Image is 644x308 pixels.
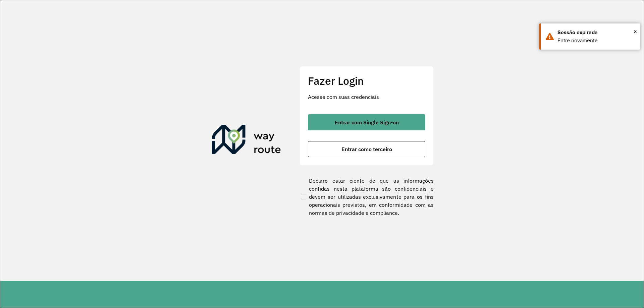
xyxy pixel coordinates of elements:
label: Declaro estar ciente de que as informações contidas nesta plataforma são confidenciais e devem se... [300,177,434,217]
span: Entrar com Single Sign-on [335,120,399,125]
div: Sessão expirada [557,28,635,37]
button: button [308,141,425,157]
div: Entre novamente [557,37,635,45]
span: × [634,26,637,37]
button: button [308,114,425,130]
h2: Fazer Login [308,74,425,87]
p: Acesse com suas credenciais [308,93,425,101]
span: Entrar como terceiro [341,146,392,152]
button: Close [634,26,637,37]
img: Roteirizador AmbevTech [212,125,281,157]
